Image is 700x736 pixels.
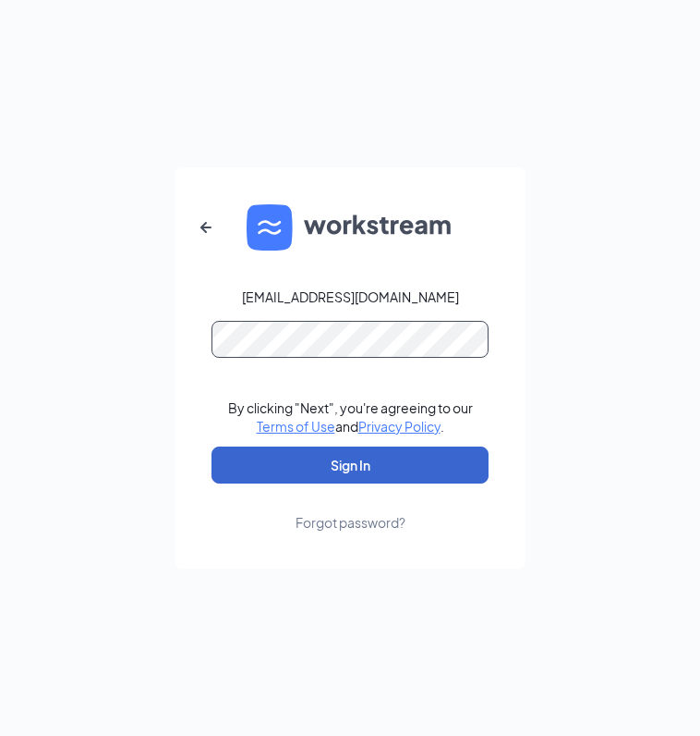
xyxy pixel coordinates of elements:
a: Forgot password? [296,484,405,532]
a: Privacy Policy [358,418,441,435]
img: WS logo and Workstream text [247,204,453,251]
button: Sign In [211,447,489,484]
svg: ArrowLeftNew [195,216,217,239]
div: Forgot password? [296,513,405,532]
div: By clicking "Next", you're agreeing to our and . [228,399,473,435]
button: ArrowLeftNew [184,205,228,250]
div: [EMAIL_ADDRESS][DOMAIN_NAME] [242,288,459,306]
a: Terms of Use [257,418,335,435]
